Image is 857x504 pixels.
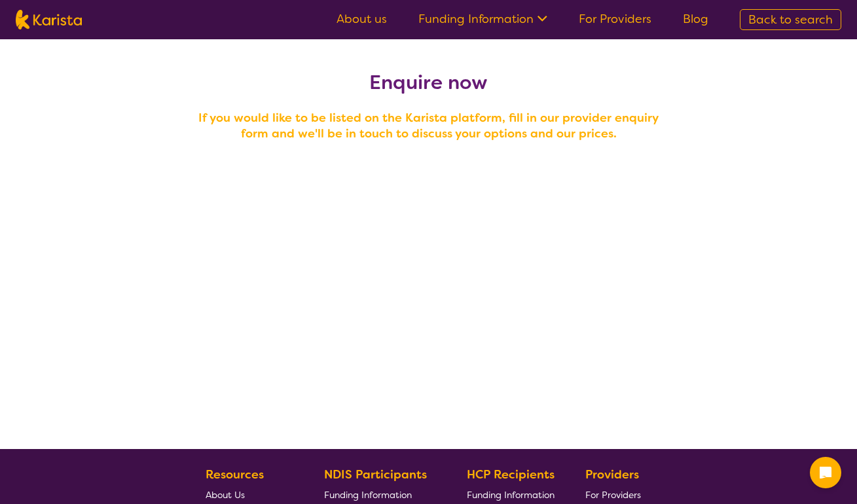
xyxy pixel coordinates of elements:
[206,489,245,501] span: About Us
[337,11,387,27] a: About us
[467,467,555,482] b: HCP Recipients
[324,467,427,482] b: NDIS Participants
[740,9,841,30] a: Back to search
[193,71,665,94] h2: Enquire now
[467,489,555,501] span: Funding Information
[683,11,708,27] a: Blog
[324,489,412,501] span: Funding Information
[585,489,641,501] span: For Providers
[193,110,665,141] h4: If you would like to be listed on the Karista platform, fill in our provider enquiry form and we'...
[16,10,82,29] img: Karista logo
[579,11,651,27] a: For Providers
[585,467,639,482] b: Providers
[418,11,547,27] a: Funding Information
[206,467,264,482] b: Resources
[748,12,833,27] span: Back to search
